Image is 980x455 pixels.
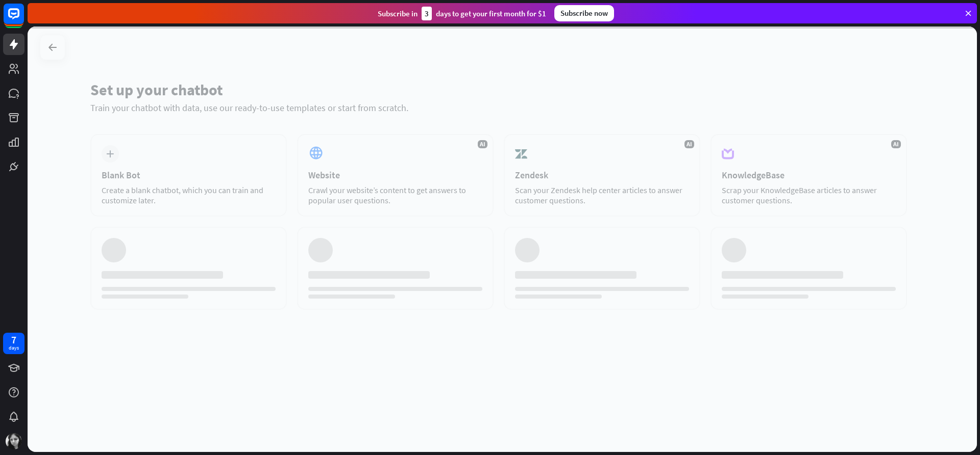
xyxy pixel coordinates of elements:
[11,335,16,344] div: 7
[378,7,546,20] div: Subscribe in days to get your first month for $1
[9,344,19,352] div: days
[554,5,614,21] div: Subscribe now
[3,333,24,354] a: 7 days
[422,7,432,20] div: 3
